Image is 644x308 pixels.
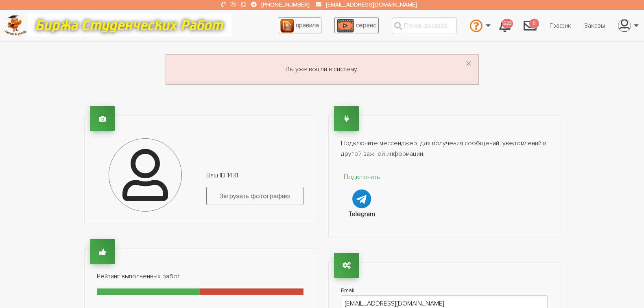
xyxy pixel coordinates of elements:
[517,15,543,37] a: 0
[200,170,310,212] div: Ваш ID 1431
[465,56,472,72] span: ×
[493,15,517,37] a: 523
[349,210,375,218] strong: Telegram
[356,21,376,29] span: сервис
[326,1,417,8] a: [EMAIL_ADDRESS][DOMAIN_NAME]
[341,172,384,208] a: Подключить
[341,285,548,295] label: Email
[337,19,354,33] img: play_icon-49f7f135c9dc9a03216cfdbccbe1e3994649169d890fb554cedf0eac35a01ba8.png
[206,187,303,205] label: Загрузить фотографию
[176,64,469,75] p: Вы уже вошли в систему.
[543,18,578,33] a: График
[529,19,539,29] span: 0
[28,14,231,37] img: motto-12e01f5a76059d5f6a28199ef077b1f78e012cfde436ab5cf1d4517935686d32.gif
[296,21,319,29] span: правила
[278,17,321,33] a: правила
[465,58,472,71] button: Dismiss alert
[341,138,548,159] p: Подключите мессенджер, для получения сообщений, уведомлений и другой важной информации.
[341,172,384,183] p: Подключить
[392,17,457,33] input: Поиск заказов
[578,18,611,33] a: Заказы
[280,19,294,33] img: agreement_icon-feca34a61ba7f3d1581b08bc946b2ec1ccb426f67415f344566775c155b7f62c.png
[334,17,379,33] a: сервис
[262,1,309,8] a: [PHONE_NUMBER]
[4,15,27,36] img: logo-c4363faeb99b52c628a42810ed6dfb4293a56d4e4775eb116515dfe7f33672af.png
[97,271,303,282] p: Рейтинг выполненных работ
[502,19,513,29] span: 523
